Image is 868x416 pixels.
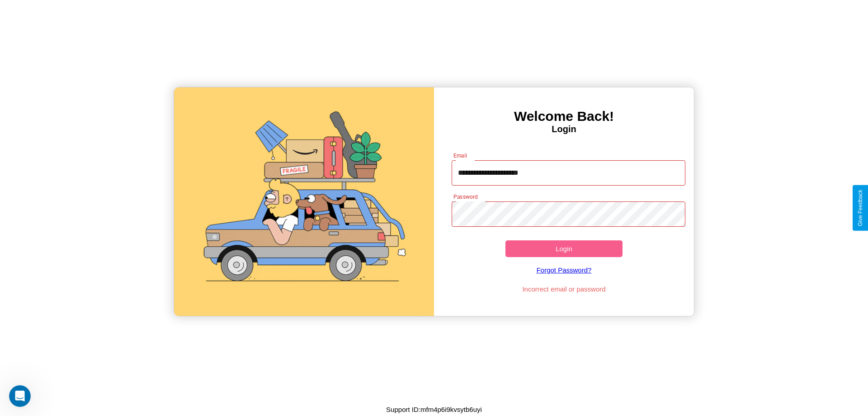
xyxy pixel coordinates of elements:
[434,109,694,124] h3: Welcome Back!
[447,257,681,283] a: Forgot Password?
[505,240,623,257] button: Login
[857,190,863,226] div: Give Feedback
[447,283,681,295] p: Incorrect email or password
[453,193,477,201] label: Password
[174,87,434,316] img: gif
[434,124,694,134] h4: Login
[386,403,482,416] p: Support ID: mfm4p6i9kvsytb6uyi
[9,385,31,407] iframe: Intercom live chat
[453,152,467,159] label: Email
